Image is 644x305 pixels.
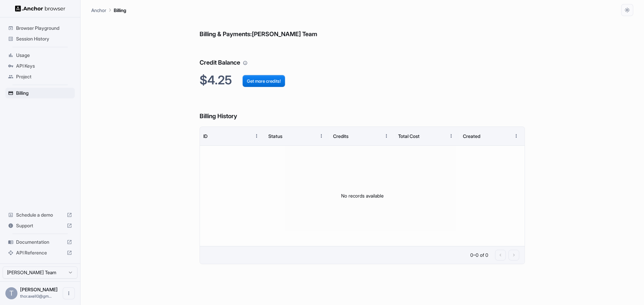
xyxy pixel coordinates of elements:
[470,252,488,258] p: 0–0 of 0
[200,98,525,121] h6: Billing History
[91,7,106,14] p: Anchor
[16,52,72,59] span: Usage
[5,287,17,299] div: T
[380,130,392,142] button: Menu
[268,133,282,139] div: Status
[20,287,58,292] span: Thor Axell
[243,61,248,65] svg: Your credit balance will be consumed as you use the API. Visit the usage page to view a breakdown...
[251,130,263,142] button: Menu
[5,237,75,247] div: Documentation
[16,222,64,229] span: Support
[203,133,208,139] div: ID
[91,6,126,14] nav: breadcrumb
[20,294,52,299] span: thor.axell0@gmail.com
[15,5,65,12] img: Anchor Logo
[5,33,75,44] div: Session History
[5,220,75,231] div: Support
[5,50,75,61] div: Usage
[5,210,75,220] div: Schedule a demo
[510,130,522,142] button: Menu
[398,133,420,139] div: Total Cost
[315,130,327,142] button: Menu
[16,239,64,245] span: Documentation
[16,212,64,218] span: Schedule a demo
[16,25,72,31] span: Browser Playground
[16,35,72,42] span: Session History
[16,73,72,80] span: Project
[333,133,348,139] div: Credits
[5,71,75,82] div: Project
[238,130,251,142] button: Sort
[200,146,525,246] div: No records available
[5,61,75,71] div: API Keys
[5,23,75,33] div: Browser Playground
[16,249,64,256] span: API Reference
[114,7,126,14] p: Billing
[63,287,75,299] button: Open menu
[303,130,315,142] button: Sort
[5,88,75,98] div: Billing
[16,63,72,69] span: API Keys
[368,130,380,142] button: Sort
[200,16,525,39] h6: Billing & Payments: [PERSON_NAME] Team
[5,247,75,258] div: API Reference
[16,90,72,96] span: Billing
[200,45,525,68] h6: Credit Balance
[445,130,457,142] button: Menu
[498,130,510,142] button: Sort
[433,130,445,142] button: Sort
[463,133,480,139] div: Created
[243,75,285,87] button: Get more credits!
[200,73,525,87] h2: $4.25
